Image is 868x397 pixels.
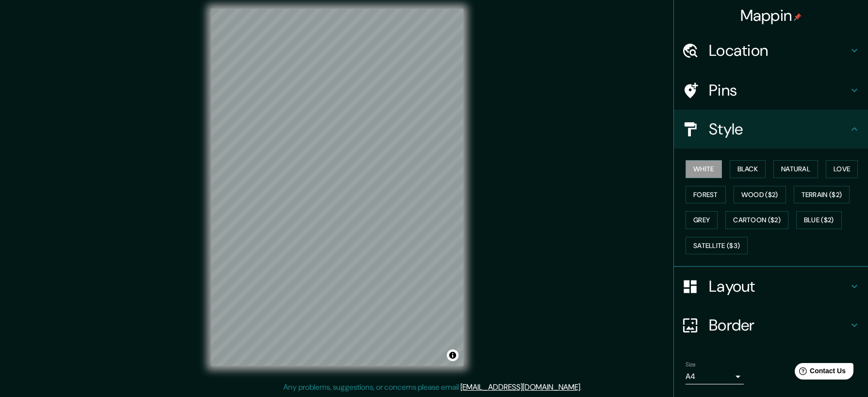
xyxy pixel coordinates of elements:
[674,306,868,345] div: Border
[725,211,788,229] button: Cartoon ($2)
[582,381,583,393] div: .
[740,6,802,25] h4: Mappin
[447,349,459,361] button: Toggle attribution
[460,382,580,392] a: [EMAIL_ADDRESS][DOMAIN_NAME]
[773,160,818,178] button: Natural
[686,369,744,384] div: A4
[709,277,849,296] h4: Layout
[674,71,868,110] div: Pins
[686,160,722,178] button: White
[796,211,842,229] button: Blue ($2)
[686,211,718,229] button: Grey
[709,315,849,335] h4: Border
[211,9,463,366] canvas: Map
[730,160,766,178] button: Black
[283,381,582,393] p: Any problems, suggestions, or concerns please email .
[583,381,585,393] div: .
[686,361,696,369] label: Size
[709,81,849,100] h4: Pins
[826,160,858,178] button: Love
[709,41,849,60] h4: Location
[794,13,802,21] img: pin-icon.png
[734,186,786,204] button: Wood ($2)
[674,31,868,70] div: Location
[782,359,857,386] iframe: Help widget launcher
[674,267,868,306] div: Layout
[709,119,849,139] h4: Style
[686,237,748,255] button: Satellite ($3)
[686,186,726,204] button: Forest
[794,186,850,204] button: Terrain ($2)
[674,110,868,149] div: Style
